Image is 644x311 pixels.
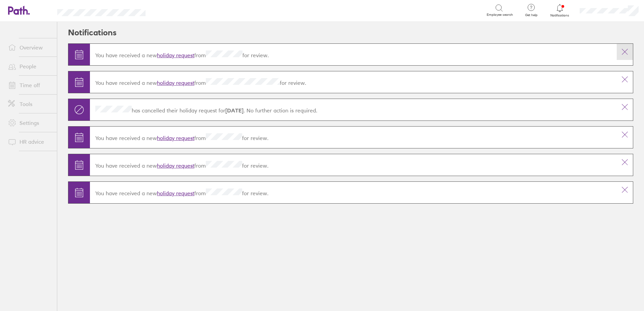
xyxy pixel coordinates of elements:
strong: [DATE] [225,107,244,114]
a: holiday request [157,190,194,197]
a: Time off [3,78,57,92]
p: has cancelled their holiday request for . No further action is required. [95,106,611,114]
span: Notifications [549,13,571,18]
a: holiday request [157,79,194,86]
a: Notifications [549,3,571,18]
p: You have received a new from for review. [95,133,611,141]
h2: Notifications [68,22,117,43]
p: You have received a new from for review. [95,50,611,59]
p: You have received a new from for review. [95,161,611,169]
div: Search [164,7,181,13]
span: Get help [520,13,542,17]
a: Tools [3,97,57,111]
span: Employee search [487,13,513,17]
a: holiday request [157,135,194,141]
a: Settings [3,116,57,130]
a: HR advice [3,135,57,148]
p: You have received a new from for review. [95,78,611,86]
p: You have received a new from for review. [95,188,611,197]
a: holiday request [157,52,194,59]
a: Overview [3,41,57,54]
a: holiday request [157,162,194,169]
a: People [3,60,57,73]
